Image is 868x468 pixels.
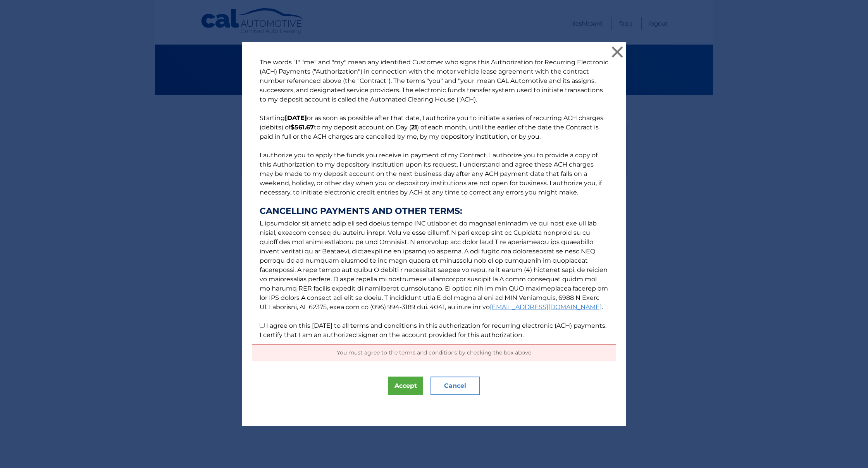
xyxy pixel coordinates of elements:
b: $561.67 [291,124,314,131]
label: I agree on this [DATE] to all terms and conditions in this authorization for recurring electronic... [260,322,606,339]
button: Accept [388,377,423,395]
strong: CANCELLING PAYMENTS AND OTHER TERMS: [260,206,608,216]
b: [DATE] [285,114,307,122]
button: × [610,44,625,60]
button: Cancel [431,377,480,395]
p: The words "I" "me" and "my" mean any identified Customer who signs this Authorization for Recurri... [252,58,616,340]
b: 21 [411,124,417,131]
span: You must agree to the terms and conditions by checking the box above [337,349,531,356]
a: [EMAIL_ADDRESS][DOMAIN_NAME] [490,303,602,311]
